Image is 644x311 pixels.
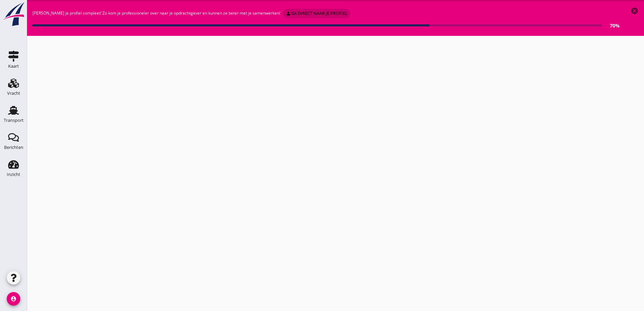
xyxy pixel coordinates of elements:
img: logo-small.a267ee39.svg [1,2,26,27]
div: 70% [602,22,620,29]
div: Kaart [8,64,19,68]
div: ga direct naar je profiel [286,10,348,17]
a: ga direct naar je profiel [283,9,350,18]
div: [PERSON_NAME] je profiel compleet! Zo kom je professioneler over naar je opdrachtgever en kunnen ... [32,7,620,30]
i: cancel [630,7,639,15]
div: Inzicht [7,172,20,177]
div: Vracht [7,91,20,95]
div: Transport [4,118,24,123]
i: person [286,11,291,16]
div: Berichten [4,145,23,150]
i: account_circle [7,292,20,306]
